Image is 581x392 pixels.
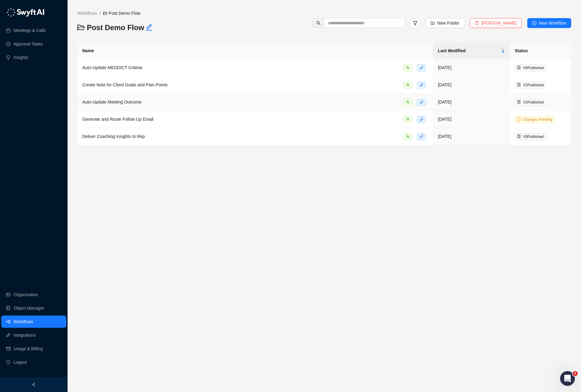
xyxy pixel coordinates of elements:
[14,24,46,37] a: Meetings & Calls
[77,23,221,33] h3: Post Demo Flow
[14,356,27,368] span: Logout
[470,18,522,28] button: [PERSON_NAME]
[82,82,168,87] span: Create Note for Client Goals and Pain Points
[431,21,435,25] span: folder-add
[419,83,423,87] span: phone
[510,42,571,59] th: Status
[433,111,510,128] td: [DATE]
[523,66,544,70] span: V 6 Published
[103,11,107,15] span: folder-open
[406,135,410,138] span: team
[527,18,571,28] button: New Workflow
[523,83,544,87] span: V 2 Published
[82,65,142,70] span: Auto-Update MEDDICT Criteria
[14,302,44,314] a: Object Manager
[523,100,544,104] span: V 2 Published
[14,38,43,50] a: Approval Tasks
[419,66,423,69] span: phone
[419,117,423,121] span: phone
[517,135,521,138] span: file-done
[406,66,410,69] span: team
[560,371,575,386] iframe: Intercom live chat
[406,117,410,121] span: team
[76,10,98,17] a: Workflows
[316,21,321,25] span: search
[99,10,101,17] li: /
[82,134,145,139] span: Deliver Coaching Insights to Rep
[103,11,140,16] span: Post Demo Flow
[419,100,423,104] span: phone
[406,83,410,87] span: team
[413,21,418,25] span: filter
[14,51,28,64] a: Insights
[438,47,500,54] span: Last Modified
[539,20,566,26] span: New Workflow
[517,83,521,87] span: file-done
[426,18,464,28] button: New Folder
[406,100,410,104] span: team
[573,371,578,376] span: 1
[32,382,36,387] span: left
[433,59,510,76] td: [DATE]
[517,100,521,104] span: file-done
[523,117,552,122] span: Changes Pending
[517,66,521,69] span: file-done
[145,23,153,33] button: Edit
[532,21,536,25] span: plus-circle
[523,135,544,139] span: V 9 Published
[82,117,154,122] span: Generate and Route Follow Up Email
[14,343,43,355] a: Usage & Billing
[437,20,459,26] span: New Folder
[145,24,153,31] span: edit
[82,100,142,104] span: Auto-Update Meeting Outcome
[14,316,33,328] a: Workflows
[77,24,85,31] span: folder-open
[517,117,521,121] span: info-circle
[433,76,510,94] td: [DATE]
[6,8,45,17] img: logo-05li4sbe.png
[419,135,423,138] span: phone
[14,329,36,341] a: Integrations
[14,288,38,301] a: Organization
[6,360,10,364] span: logout
[77,42,433,59] th: Name
[433,94,510,111] td: [DATE]
[475,21,479,25] span: delete
[482,20,517,26] span: [PERSON_NAME]
[433,128,510,145] td: [DATE]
